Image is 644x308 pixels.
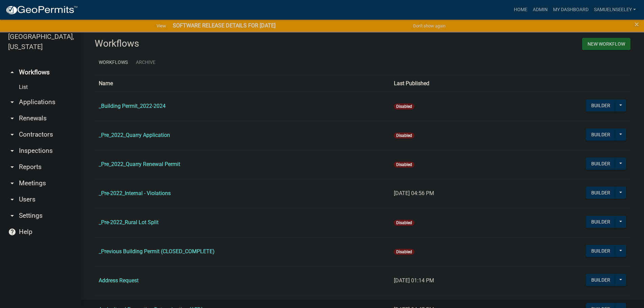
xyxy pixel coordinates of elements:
a: _Pre_2022_Quarry Renewal Permit [99,161,180,167]
i: arrow_drop_down [8,114,16,122]
a: Admin [530,3,550,16]
span: Disabled [394,162,414,168]
a: Archive [132,52,160,73]
strong: SOFTWARE RELEASE DETAILS FOR [DATE] [173,22,276,29]
span: [DATE] 01:14 PM [394,277,434,284]
button: Builder [586,187,616,199]
a: Workflows [95,52,132,73]
a: My Dashboard [550,3,591,16]
i: arrow_drop_down [8,179,16,187]
a: Home [511,3,530,16]
span: [DATE] 04:56 PM [394,190,434,196]
a: _Building Permit_2022-2024 [99,103,166,109]
a: Address Request [99,277,139,284]
th: Last Published [390,75,544,92]
button: Builder [586,216,616,228]
a: _Pre-2022_Internal - Violations [99,190,171,196]
a: SamuelNSeeley [591,3,639,16]
a: _Previous Building Permit (CLOSED_COMPLETE) [99,248,215,255]
span: × [635,20,639,29]
i: arrow_drop_down [8,98,16,106]
span: Disabled [394,133,414,139]
button: Close [635,20,639,28]
span: Disabled [394,220,414,226]
a: _Pre-2022_Rural Lot Split [99,219,159,226]
button: Builder [586,245,616,257]
button: Don't show again [410,20,448,31]
span: Disabled [394,103,414,110]
i: arrow_drop_up [8,68,16,76]
i: arrow_drop_down [8,195,16,204]
a: View [154,20,169,31]
i: arrow_drop_down [8,212,16,220]
a: _Pre_2022_Quarry Application [99,132,170,138]
span: Disabled [394,249,414,255]
i: arrow_drop_down [8,131,16,139]
h3: Workflows [95,38,358,49]
i: arrow_drop_down [8,163,16,171]
i: arrow_drop_down [8,147,16,155]
button: Builder [586,128,616,141]
th: Name [95,75,390,92]
button: Builder [586,99,616,112]
i: help [8,228,16,236]
button: Builder [586,274,616,286]
button: New Workflow [582,38,630,50]
button: Builder [586,158,616,170]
